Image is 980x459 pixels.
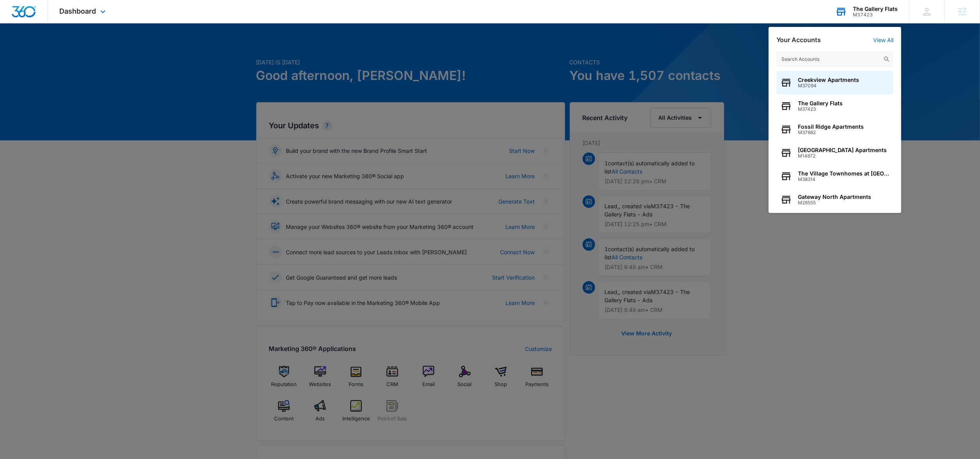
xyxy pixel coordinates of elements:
h2: Your Accounts [776,36,821,44]
input: Search Accounts [776,51,893,67]
span: Creekview Apartments [798,77,859,83]
span: [GEOGRAPHIC_DATA] Apartments [798,147,887,153]
span: M37094 [798,83,859,89]
button: The Village Townhomes at [GEOGRAPHIC_DATA]M38314 [776,165,893,188]
span: The Village Townhomes at [GEOGRAPHIC_DATA] [798,170,890,177]
span: M37882 [798,130,864,135]
div: account name [853,6,898,12]
span: Gateway North Apartments [798,194,871,200]
a: View All [873,37,893,43]
span: Fossil Ridge Apartments [798,124,864,130]
button: Fossil Ridge ApartmentsM37882 [776,118,893,141]
button: Creekview ApartmentsM37094 [776,71,893,94]
button: The Gallery FlatsM37423 [776,94,893,118]
span: The Gallery Flats [798,100,843,106]
button: Gateway North ApartmentsM28555 [776,188,893,211]
div: account id [853,12,898,18]
button: [GEOGRAPHIC_DATA] ApartmentsM14872 [776,141,893,165]
span: M38314 [798,177,890,182]
span: Dashboard [60,7,96,15]
span: M37423 [798,106,843,112]
span: M28555 [798,200,871,206]
span: M14872 [798,153,887,159]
